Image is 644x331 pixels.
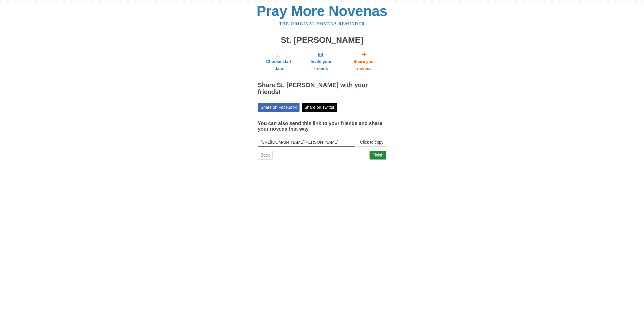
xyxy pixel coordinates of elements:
span: Share your novena [347,58,382,72]
button: Click to copy [357,138,386,147]
span: Choose start date [262,58,295,72]
a: Pray More Novenas [257,3,388,19]
a: The original novena reminder [279,21,365,26]
a: Choose start date [258,49,300,74]
a: Invite your friends [300,49,342,74]
h2: Share St. [PERSON_NAME] with your friends! [258,82,386,95]
a: Share on Twitter [302,103,337,112]
a: Share your novena [342,49,386,74]
span: Invite your friends [304,58,338,72]
a: Finish [370,151,386,160]
h1: St. [PERSON_NAME] [258,36,386,45]
a: Share on Facebook [258,103,300,112]
a: Back [258,151,273,160]
h3: You can also send this link to your friends and share your novena that way [258,121,386,132]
